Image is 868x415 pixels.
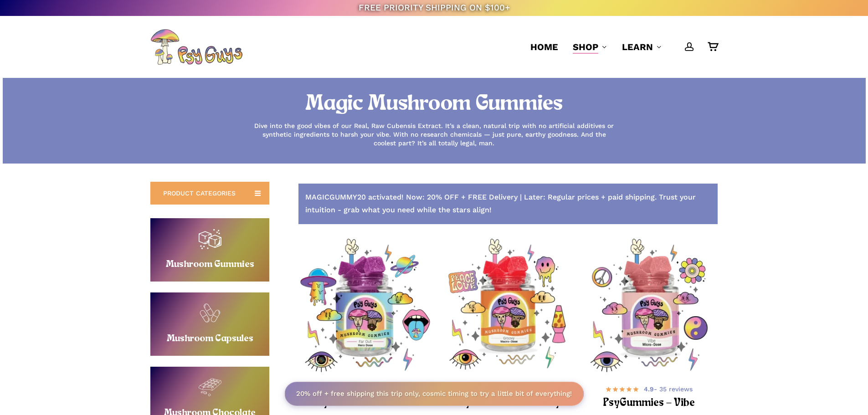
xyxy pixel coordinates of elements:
span: PRODUCT CATEGORIES [163,189,236,198]
a: PsyGummies - Groovy [441,239,574,372]
b: 4.9 [644,385,654,393]
span: Home [530,41,558,52]
a: PsyGummies - Far Out [298,239,432,372]
a: 4.9- 35 reviews PsyGummies – Vibe [594,384,704,408]
a: Learn [622,41,662,53]
img: Psychedelic mushroom gummies in a colorful jar. [298,239,432,372]
h2: PsyGummies – Vibe [594,395,704,412]
a: Home [530,41,558,53]
div: MAGICGUMMY20 activated! Now: 20% OFF + FREE Delivery | Later: Regular prices + paid shipping. Tru... [298,184,718,225]
img: Psychedelic mushroom gummies jar with colorful designs. [441,239,574,372]
a: Shop [573,41,607,53]
span: Shop [573,41,598,52]
span: - 35 reviews [644,384,693,394]
img: PsyGuys [150,29,242,65]
nav: Main Menu [523,16,718,78]
p: Dive into the good vibes of our Real, Raw Cubensis Extract. It’s a clean, natural trip with no ar... [252,122,616,148]
img: Psychedelic mushroom gummies with vibrant icons and symbols. [582,239,716,372]
span: Learn [622,41,653,52]
strong: 20% off + free shipping this trip only, cosmic timing to try a little bit of everything! [296,389,572,398]
a: 4.9- 30 reviews PsyGummies – Groovy [452,384,563,408]
a: PRODUCT CATEGORIES [150,182,269,205]
a: 4.9- 61 reviews PsyGummies – Far Out [310,384,421,408]
a: PsyGummies - Vibe [582,239,716,372]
